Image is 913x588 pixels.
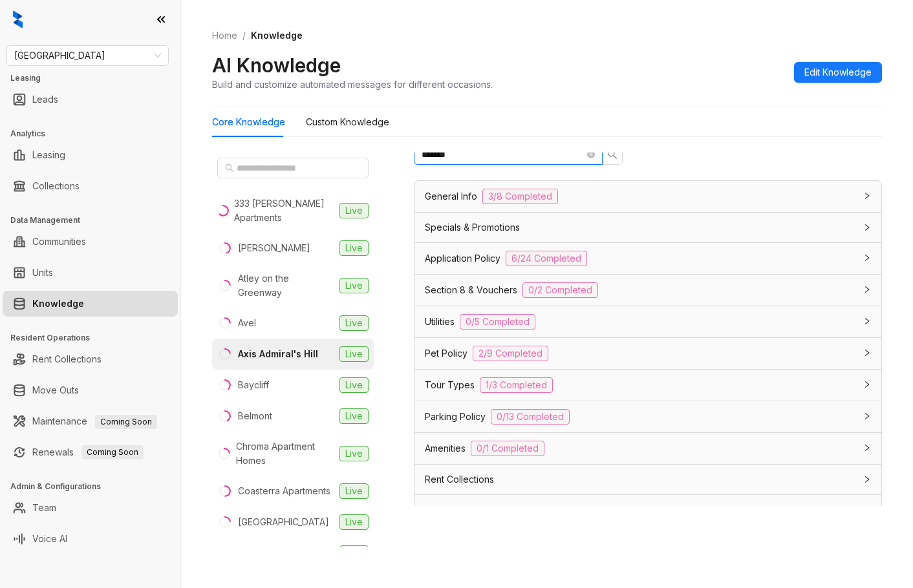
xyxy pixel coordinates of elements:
li: Voice AI [3,526,178,552]
span: Specials & Promotions [425,220,520,235]
span: Coming Soon [81,445,144,459]
div: Baycliff [238,378,269,392]
span: Section 8 & Vouchers [425,283,517,297]
div: Pet Policy2/9 Completed [414,338,881,369]
li: Units [3,260,178,286]
div: Parking Policy0/13 Completed [414,401,881,432]
div: Axis Admiral's Hill [238,347,318,361]
div: Coasterra Apartments [238,484,330,498]
span: 0/2 Completed [522,282,598,298]
img: logo [13,10,23,28]
div: Application Policy6/24 Completed [414,243,881,274]
span: Knowledge [251,30,303,41]
span: Parking Policy [425,410,486,424]
div: Section 8 & Vouchers0/2 Completed [414,275,881,306]
a: Knowledge [32,291,84,317]
span: 2/9 Completed [473,346,548,361]
span: 6/24 Completed [506,251,587,266]
span: 0/13 Completed [491,409,570,425]
span: Amenities [425,441,466,456]
h3: Data Management [10,215,180,226]
span: 0/5 Completed [460,314,535,330]
span: Live [339,203,369,218]
a: Collections [32,173,80,199]
span: Live [339,278,369,293]
span: Live [339,240,369,256]
a: Rent Collections [32,346,102,372]
h2: AI Knowledge [212,53,341,78]
span: Live [339,408,369,424]
div: Utilities0/5 Completed [414,306,881,337]
li: Renewals [3,439,178,465]
div: Core Knowledge [212,115,285,129]
span: collapsed [863,286,871,293]
span: Utilities [425,315,455,329]
span: collapsed [863,412,871,420]
span: search [607,149,618,160]
button: Edit Knowledge [794,62,882,83]
span: Live [339,377,369,393]
span: collapsed [863,192,871,200]
div: Custom Knowledge [306,115,389,129]
span: Pet Policy [425,346,467,361]
span: collapsed [863,254,871,262]
div: Build and customize automated messages for different occasions. [212,78,493,91]
span: Fairfield [14,46,161,65]
span: Live [339,514,369,530]
div: Chroma Apartment Homes [236,439,334,468]
li: Leasing [3,142,178,168]
span: Leasing Options [425,503,493,517]
a: Move Outs [32,377,79,403]
span: General Info [425,189,477,204]
a: Communities [32,229,86,255]
span: Tour Types [425,378,475,392]
a: Leasing [32,142,65,168]
li: Leads [3,87,178,112]
span: Rent Collections [425,472,494,487]
a: RenewalsComing Soon [32,439,144,465]
h3: Leasing [10,72,180,84]
span: Edit Knowledge [804,65,872,79]
span: collapsed [863,444,871,452]
div: Avel [238,316,256,330]
a: Team [32,495,56,521]
li: Communities [3,229,178,255]
span: close-circle [587,151,595,158]
span: Live [339,483,369,499]
span: Live [339,446,369,461]
span: 3/8 Completed [482,189,558,204]
div: Rent Collections [414,465,881,494]
a: Home [209,28,240,43]
li: Team [3,495,178,521]
div: Amenities0/1 Completed [414,433,881,464]
h3: Resident Operations [10,332,180,344]
li: / [242,28,246,43]
div: Tour Types1/3 Completed [414,370,881,401]
li: Knowledge [3,291,178,317]
h3: Analytics [10,128,180,140]
div: 333 [PERSON_NAME] Apartments [234,196,334,225]
span: collapsed [863,349,871,357]
div: General Info3/8 Completed [414,181,881,212]
div: [PERSON_NAME] [238,241,310,255]
span: Live [339,346,369,362]
span: Application Policy [425,251,500,266]
div: Belmont [238,409,272,423]
div: [GEOGRAPHIC_DATA] [238,515,329,529]
span: collapsed [863,381,871,388]
li: Collections [3,173,178,199]
h3: Admin & Configurations [10,481,180,492]
div: Specials & Promotions [414,213,881,242]
div: [GEOGRAPHIC_DATA] [238,546,329,560]
a: Leads [32,87,58,112]
span: 1/3 Completed [480,377,553,393]
a: Voice AI [32,526,67,552]
div: Atley on the Greenway [238,271,334,300]
span: Live [339,315,369,331]
span: 0/1 Completed [471,441,544,456]
span: collapsed [863,224,871,231]
li: Maintenance [3,408,178,434]
span: Coming Soon [95,415,157,429]
a: Units [32,260,53,286]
